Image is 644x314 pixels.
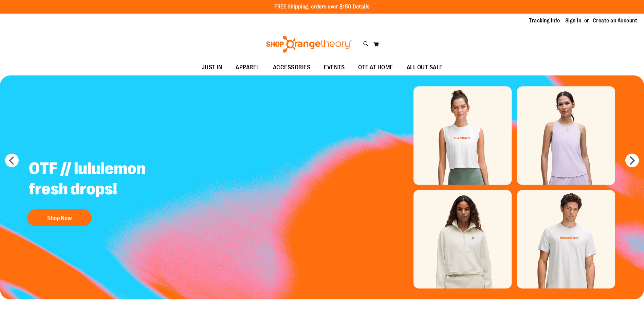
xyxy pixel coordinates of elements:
[324,60,345,75] span: EVENTS
[625,154,639,167] button: next
[24,153,192,230] a: OTF // lululemon fresh drops! Shop Now
[27,209,92,226] button: Shop Now
[358,60,393,75] span: OTF AT HOME
[5,154,19,167] button: prev
[265,36,353,53] img: Shop Orangetheory
[273,60,311,75] span: ACCESSORIES
[202,60,222,75] span: JUST IN
[407,60,443,75] span: ALL OUT SALE
[529,17,560,24] a: Tracking Info
[565,17,582,24] a: Sign In
[353,4,370,10] a: Details
[274,3,370,11] p: FREE Shipping, orders over $150.
[236,60,259,75] span: APPAREL
[24,153,192,206] h2: OTF // lululemon fresh drops!
[593,17,638,24] a: Create an Account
